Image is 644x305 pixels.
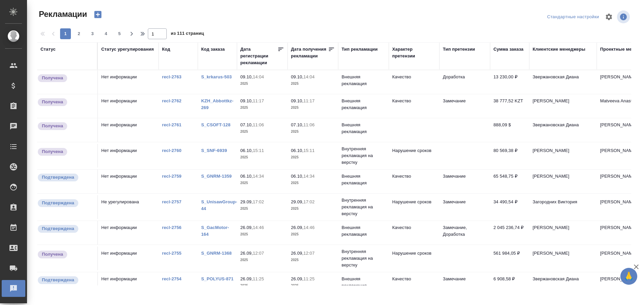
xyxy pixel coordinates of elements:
[87,30,98,37] span: 3
[338,194,389,221] td: Внутренняя рекламация на верстку
[37,9,87,20] span: Рекламации
[162,98,182,103] a: recl-2762
[201,122,231,127] a: S_CSOFT-128
[253,174,264,179] p: 14:34
[303,225,315,230] p: 14:46
[98,94,159,118] td: Нет информации
[303,122,315,127] p: 11:06
[439,221,490,245] td: Замечание, Доработка
[291,180,335,186] p: 2025
[42,277,74,283] p: Подтверждена
[162,199,182,204] a: recl-2757
[291,205,335,212] p: 2025
[303,199,315,204] p: 17:02
[529,221,597,245] td: [PERSON_NAME]
[439,272,490,296] td: Замечание
[529,94,597,118] td: [PERSON_NAME]
[74,28,84,39] button: 2
[98,221,159,245] td: Нет информации
[162,225,182,230] a: recl-2756
[490,70,529,94] td: 13 230,00 ₽
[162,122,182,127] a: recl-2761
[291,282,335,289] p: 2025
[338,70,389,94] td: Внешняя рекламация
[291,276,303,281] p: 26.09,
[389,247,439,270] td: Нарушение сроков
[98,247,159,270] td: Нет информации
[98,272,159,296] td: Нет информации
[303,98,315,103] p: 11:17
[338,94,389,118] td: Внешняя рекламация
[291,122,303,127] p: 07.10,
[98,118,159,142] td: Нет информации
[291,251,303,256] p: 26.09,
[439,94,490,118] td: Замечание
[439,70,490,94] td: Доработка
[389,195,439,219] td: Нарушение сроков
[303,276,315,281] p: 11:25
[253,98,264,103] p: 11:17
[545,12,601,22] div: split button
[490,144,529,168] td: 80 569,38 ₽
[240,257,284,263] p: 2025
[533,46,585,53] div: Клиентские менеджеры
[90,9,106,20] button: Создать
[490,195,529,219] td: 34 490,54 ₽
[342,46,378,53] div: Тип рекламации
[338,118,389,142] td: Внешняя рекламация
[240,205,284,212] p: 2025
[42,123,63,129] p: Получена
[98,70,159,94] td: Нет информации
[42,225,74,232] p: Подтверждена
[201,74,232,79] a: S_krkarus-503
[439,195,490,219] td: Замечание
[201,199,237,211] a: S_UnisawGroup-44
[171,29,204,39] span: из 111 страниц
[291,154,335,161] p: 2025
[41,46,56,53] div: Статус
[338,221,389,245] td: Внешняя рекламация
[240,74,253,79] p: 09.10,
[101,28,111,39] button: 4
[529,170,597,193] td: [PERSON_NAME]
[389,272,439,296] td: Качество
[42,251,63,258] p: Получена
[291,231,335,238] p: 2025
[240,154,284,161] p: 2025
[253,148,264,153] p: 15:11
[529,118,597,142] td: Звержановская Диана
[201,98,234,110] a: KZH_Abbottkz-269
[529,272,597,296] td: Звержановская Диана
[253,74,264,79] p: 14:04
[303,148,315,153] p: 15:11
[303,174,315,179] p: 14:34
[291,80,335,87] p: 2025
[253,225,264,230] p: 14:46
[338,245,389,272] td: Внутренняя рекламация на верстку
[162,74,182,79] a: recl-2763
[389,170,439,193] td: Качество
[303,251,315,256] p: 12:07
[338,170,389,193] td: Внешняя рекламация
[291,225,303,230] p: 26.09,
[240,104,284,111] p: 2025
[201,276,234,281] a: S_POLYUS-871
[162,251,182,256] a: recl-2755
[490,221,529,245] td: 2 045 236,74 ₽
[240,251,253,256] p: 26.09,
[240,128,284,135] p: 2025
[291,104,335,111] p: 2025
[291,148,303,153] p: 06.10,
[240,46,277,66] div: Дата регистрации рекламации
[201,174,232,179] a: S_GNRM-1359
[620,268,637,285] button: 🙏
[389,221,439,245] td: Качество
[338,142,389,169] td: Внутренняя рекламация на верстку
[201,225,229,237] a: S_GacMotor-164
[529,70,597,94] td: Звержановская Диана
[291,128,335,135] p: 2025
[240,276,253,281] p: 26.09,
[490,94,529,118] td: 38 777,52 KZT
[114,28,125,39] button: 5
[240,122,253,127] p: 07.10,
